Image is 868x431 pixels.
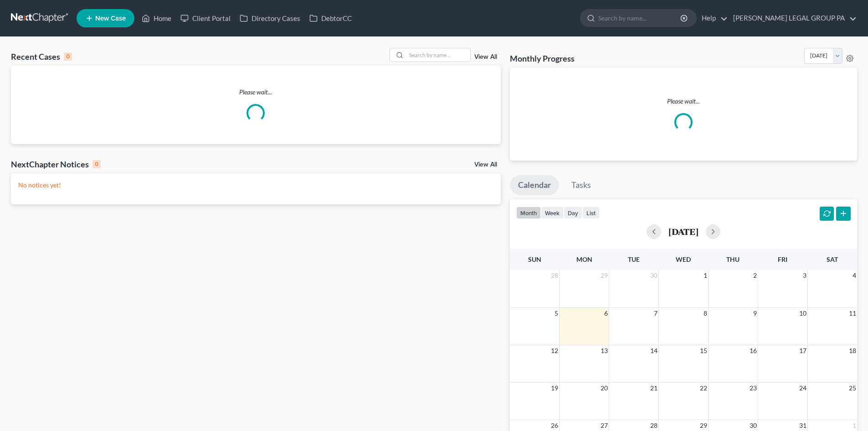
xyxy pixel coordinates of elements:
[699,420,708,431] span: 29
[628,255,640,263] span: Tue
[550,420,559,431] span: 26
[848,345,857,356] span: 18
[305,10,356,26] a: DebtorCC
[474,54,497,60] a: View All
[474,161,497,168] a: View All
[749,383,758,394] span: 23
[798,345,807,356] span: 17
[649,345,658,356] span: 14
[137,10,176,26] a: Home
[516,207,541,219] button: month
[649,270,658,281] span: 30
[11,159,101,170] div: NextChapter Notices
[176,10,235,26] a: Client Portal
[729,10,857,26] a: [PERSON_NAME] LEGAL GROUP PA
[600,420,609,431] span: 27
[827,255,838,263] span: Sat
[92,160,101,168] div: 0
[749,420,758,431] span: 30
[510,53,575,64] h3: Monthly Progress
[703,308,708,319] span: 8
[541,207,564,219] button: week
[752,308,758,319] span: 9
[600,383,609,394] span: 20
[697,10,728,26] a: Help
[550,345,559,356] span: 12
[235,10,305,26] a: Directory Cases
[600,270,609,281] span: 29
[852,270,857,281] span: 4
[550,270,559,281] span: 28
[563,175,599,195] a: Tasks
[528,255,541,263] span: Sun
[798,420,807,431] span: 31
[517,97,850,106] p: Please wait...
[848,308,857,319] span: 11
[749,345,758,356] span: 16
[703,270,708,281] span: 1
[699,383,708,394] span: 22
[649,383,658,394] span: 21
[11,88,501,97] p: Please wait...
[676,255,691,263] span: Wed
[649,420,658,431] span: 28
[668,227,699,236] h2: [DATE]
[64,52,72,61] div: 0
[603,308,609,319] span: 6
[699,345,708,356] span: 15
[18,181,493,190] p: No notices yet!
[726,255,740,263] span: Thu
[802,270,807,281] span: 3
[550,383,559,394] span: 19
[798,383,807,394] span: 24
[95,15,126,22] span: New Case
[582,207,600,219] button: list
[510,175,559,195] a: Calendar
[598,10,682,26] input: Search by name...
[798,308,807,319] span: 10
[852,420,857,431] span: 1
[752,270,758,281] span: 2
[653,308,658,319] span: 7
[600,345,609,356] span: 13
[406,48,470,62] input: Search by name...
[564,207,582,219] button: day
[554,308,559,319] span: 5
[576,255,592,263] span: Mon
[848,383,857,394] span: 25
[11,51,72,62] div: Recent Cases
[778,255,787,263] span: Fri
